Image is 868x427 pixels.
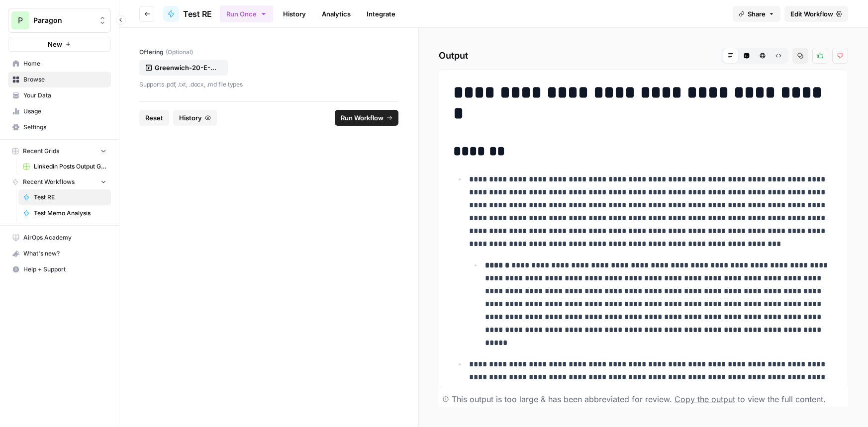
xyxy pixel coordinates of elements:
[790,9,833,19] span: Edit Workflow
[18,189,111,205] a: Test RE
[8,144,111,159] button: Recent Grids
[23,91,106,100] span: Your Data
[139,80,398,89] p: Supports .pdf, .txt, .docx, .md file types
[733,6,780,22] button: Share
[23,233,106,242] span: AirOps Academy
[23,147,59,156] span: Recent Grids
[220,5,273,22] button: Run Once
[183,8,212,20] span: Test RE
[8,56,111,72] a: Home
[8,87,111,103] a: Your Data
[18,205,111,221] a: Test Memo Analysis
[452,393,826,405] div: This output is too large & has been abbreviated for review. to view the full content.
[748,9,766,19] span: Share
[23,123,106,132] span: Settings
[316,6,357,22] a: Analytics
[8,37,111,52] button: New
[335,110,398,126] button: Run Workflow
[18,159,111,174] a: Linkedin Posts Output Grid
[8,246,110,261] div: What's new?
[18,14,23,26] span: P
[8,174,111,189] button: Recent Workflows
[675,394,735,404] span: Copy the output
[784,6,848,22] a: Edit Workflow
[48,39,62,49] span: New
[8,72,111,87] a: Browse
[8,8,111,33] button: Workspace: Paragon
[155,63,218,73] p: Greenwich-20-E-Elm-St-07-30-25.pdf
[23,107,106,116] span: Usage
[33,15,94,25] span: Paragon
[8,119,111,135] a: Settings
[34,162,106,171] span: Linkedin Posts Output Grid
[361,6,401,22] a: Integrate
[34,193,106,202] span: Test RE
[139,60,228,76] button: Greenwich-20-E-Elm-St-07-30-25.pdf
[8,246,111,261] button: What's new?
[163,6,212,22] a: Test RE
[173,110,217,126] button: History
[439,48,848,64] h2: Output
[277,6,312,22] a: History
[341,113,384,123] span: Run Workflow
[166,48,193,57] span: (Optional)
[139,110,169,126] button: Reset
[23,177,75,186] span: Recent Workflows
[34,209,106,218] span: Test Memo Analysis
[23,59,106,68] span: Home
[23,265,106,274] span: Help + Support
[8,103,111,119] a: Usage
[139,48,398,57] label: Offering
[23,75,106,84] span: Browse
[145,113,163,123] span: Reset
[8,261,111,277] button: Help + Support
[179,113,202,123] span: History
[8,230,111,246] a: AirOps Academy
